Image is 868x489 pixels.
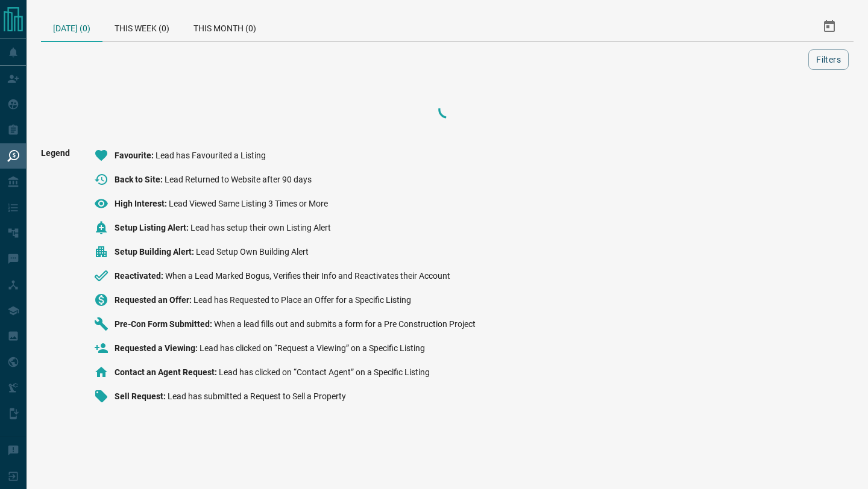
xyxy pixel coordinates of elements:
[115,199,169,208] span: High Interest
[41,12,102,42] div: [DATE] (0)
[115,343,200,353] span: Requested a Viewing
[115,151,156,160] span: Favourite
[115,271,165,281] span: Reactivated
[165,175,312,184] span: Lead Returned to Website after 90 days
[387,98,508,122] div: Loading
[115,319,214,329] span: Pre-Con Form Submitted
[102,12,181,41] div: This Week (0)
[181,12,268,41] div: This Month (0)
[200,343,425,353] span: Lead has clicked on “Request a Viewing” on a Specific Listing
[165,271,450,281] span: When a Lead Marked Bogus, Verifies their Info and Reactivates their Account
[169,199,328,208] span: Lead Viewed Same Listing 3 Times or More
[196,247,309,257] span: Lead Setup Own Building Alert
[115,367,219,377] span: Contact an Agent Request
[168,391,346,401] span: Lead has submitted a Request to Sell a Property
[115,295,193,305] span: Requested an Offer
[115,247,196,257] span: Setup Building Alert
[156,151,266,160] span: Lead has Favourited a Listing
[815,12,844,41] button: Select Date Range
[190,223,331,232] span: Lead has setup their own Listing Alert
[115,223,190,232] span: Setup Listing Alert
[214,319,476,329] span: When a lead fills out and submits a form for a Pre Construction Project
[219,367,430,377] span: Lead has clicked on “Contact Agent” on a Specific Listing
[115,175,165,184] span: Back to Site
[115,391,168,401] span: Sell Request
[193,295,411,305] span: Lead has Requested to Place an Offer for a Specific Listing
[808,49,849,70] button: Filters
[41,148,70,413] span: Legend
